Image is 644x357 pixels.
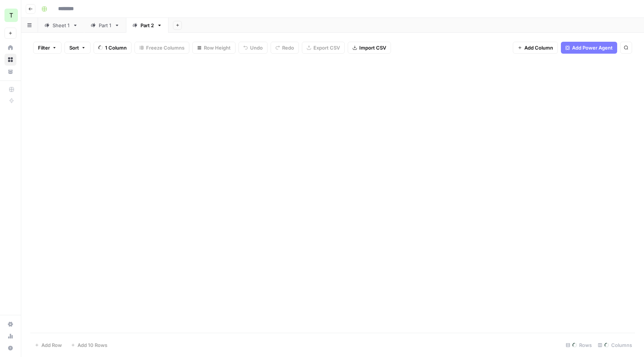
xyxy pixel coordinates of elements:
[66,339,112,351] button: Add 10 Rows
[105,44,127,51] span: 1 Column
[69,44,79,51] span: Sort
[4,318,16,330] a: Settings
[84,18,126,33] a: Part 1
[192,42,236,54] button: Row Height
[4,66,16,78] a: Your Data
[94,42,132,54] button: 1 Column
[146,44,184,51] span: Freeze Columns
[4,54,16,66] a: Browse
[9,11,13,20] span: T
[141,22,154,29] div: Part 2
[4,6,16,25] button: Workspace: TY SEO Team
[53,22,70,29] div: Sheet 1
[78,341,107,349] span: Add 10 Rows
[204,44,231,51] span: Row Height
[302,42,345,54] button: Export CSV
[38,18,84,33] a: Sheet 1
[250,44,263,51] span: Undo
[33,42,61,54] button: Filter
[348,42,391,54] button: Import CSV
[513,42,558,54] button: Add Column
[30,339,66,351] button: Add Row
[239,42,268,54] button: Undo
[41,341,62,349] span: Add Row
[271,42,299,54] button: Redo
[561,42,617,54] button: Add Power Agent
[64,42,91,54] button: Sort
[359,44,386,51] span: Import CSV
[4,342,16,354] button: Help + Support
[595,339,635,351] div: Columns
[99,22,111,29] div: Part 1
[126,18,168,33] a: Part 2
[313,44,340,51] span: Export CSV
[4,330,16,342] a: Usage
[135,42,189,54] button: Freeze Columns
[572,44,613,51] span: Add Power Agent
[4,42,16,54] a: Home
[524,44,553,51] span: Add Column
[563,339,595,351] div: Rows
[38,44,50,51] span: Filter
[282,44,294,51] span: Redo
